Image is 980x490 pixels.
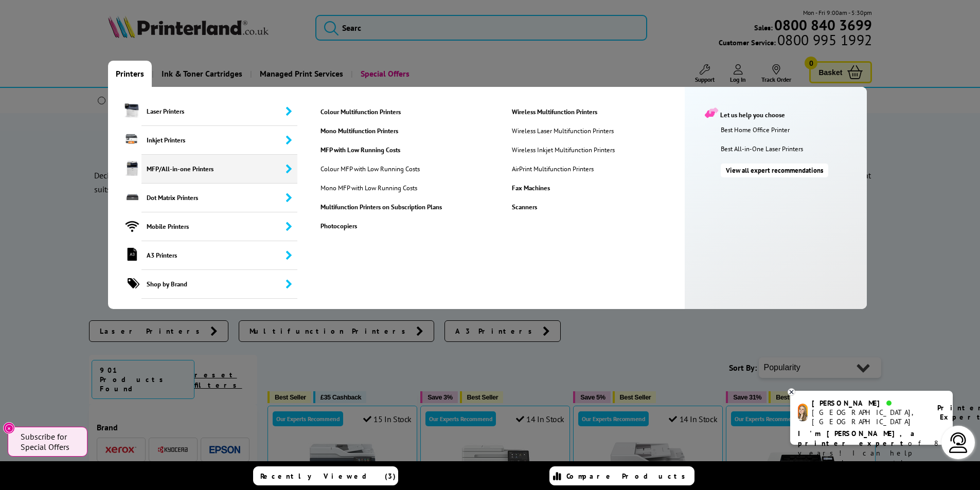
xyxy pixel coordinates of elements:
a: Mono Multifunction Printers [313,126,503,135]
a: Scanners [504,203,694,211]
span: Recently Viewed (3) [260,471,396,481]
a: AirPrint Multifunction Printers [504,165,633,173]
a: Colour Multifunction Printers [313,107,503,116]
span: Dot Matrix Printers [141,184,298,212]
div: [PERSON_NAME] [812,398,924,408]
button: Close [3,422,15,434]
a: Inkjet Printers [108,126,298,155]
a: Printers [108,61,152,87]
span: Laser Printers [141,97,298,126]
a: Shop by Brand [108,270,298,299]
a: Laser Printers [108,97,298,126]
a: Best Home Office Printer [721,125,862,134]
b: I'm [PERSON_NAME], a printer expert [798,429,918,448]
div: [GEOGRAPHIC_DATA], [GEOGRAPHIC_DATA] [812,408,924,426]
span: Subscribe for Special Offers [21,431,77,452]
a: Compare Products [549,466,694,485]
img: amy-livechat.png [798,404,808,422]
a: Wireless Multifunction Printers [504,107,694,116]
img: user-headset-light.svg [948,432,969,453]
div: Let us help you choose [705,107,857,119]
a: Wireless Laser Multifunction Printers [504,126,633,135]
a: Wireless Inkjet Multifunction Printers [504,146,633,154]
a: Fax Machines [504,184,694,192]
a: Best All-in-One Laser Printers [721,144,862,153]
a: Dot Matrix Printers [108,184,298,212]
a: Colour MFP with Low Running Costs [313,165,438,173]
a: A3 Printers [108,241,298,270]
span: A3 Printers [141,241,298,270]
span: Compare Products [566,471,691,481]
a: Multifunction Printers on Subscription Plans [313,203,503,211]
a: Mono MFP with Low Running Costs [313,184,438,192]
a: Photocopiers [313,222,503,230]
span: MFP/All-in-one Printers [141,155,298,184]
p: of 8 years! I can help you choose the right product [798,429,945,478]
span: Inkjet Printers [141,126,298,155]
a: Mobile Printers [108,212,298,241]
a: View all expert recommendations [721,164,828,177]
a: MFP with Low Running Costs [313,146,503,154]
a: Recently Viewed (3) [253,466,398,485]
span: Shop by Brand [141,270,298,299]
span: Mobile Printers [141,212,298,241]
a: MFP/All-in-one Printers [108,155,298,184]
